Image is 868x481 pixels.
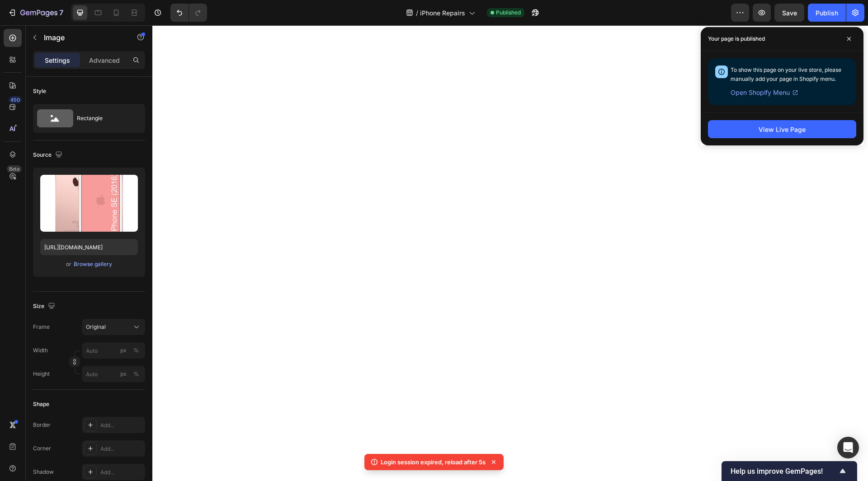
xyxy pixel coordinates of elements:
[816,8,838,18] div: Publish
[59,7,63,18] p: 7
[73,260,113,269] button: Browse gallery
[118,345,129,356] button: %
[82,366,145,382] input: px%
[33,323,50,331] label: Frame
[152,25,868,481] iframe: Design area
[731,87,790,98] span: Open Shopify Menu
[708,34,765,43] p: Your page is published
[86,323,106,331] span: Original
[133,346,139,355] div: %
[170,4,207,22] div: Undo/Redo
[33,400,49,408] div: Shape
[131,345,142,356] button: px
[759,125,806,134] div: View Live Page
[33,444,51,453] div: Corner
[731,66,841,82] span: To show this page on your live store, please manually add your page in Shopify menu.
[731,466,848,476] button: Show survey - Help us improve GemPages!
[40,239,138,255] input: https://example.com/image.jpg
[4,4,67,22] button: 7
[9,96,22,103] div: 450
[33,421,51,429] div: Border
[782,9,797,17] span: Save
[120,346,127,355] div: px
[82,319,145,335] button: Original
[420,8,465,18] span: iPhone Repairs
[77,108,132,129] div: Rectangle
[33,87,46,95] div: Style
[7,165,22,173] div: Beta
[44,32,121,43] p: Image
[33,149,64,161] div: Source
[118,369,129,379] button: %
[82,342,145,359] input: px%
[731,467,837,476] span: Help us improve GemPages!
[100,421,143,430] div: Add...
[708,120,856,138] button: View Live Page
[120,370,127,378] div: px
[33,468,54,476] div: Shadow
[837,437,859,458] div: Open Intercom Messenger
[66,259,71,270] span: or
[100,468,143,476] div: Add...
[808,4,846,22] button: Publish
[416,8,418,18] span: /
[45,56,70,65] p: Settings
[40,175,138,232] img: preview-image
[74,260,112,268] div: Browse gallery
[33,370,50,378] label: Height
[774,4,804,22] button: Save
[133,370,139,378] div: %
[89,56,120,65] p: Advanced
[33,346,48,355] label: Width
[131,369,142,379] button: px
[496,9,521,17] span: Published
[381,458,486,467] p: Login session expired, reload after 5s
[100,445,143,453] div: Add...
[33,300,57,313] div: Size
